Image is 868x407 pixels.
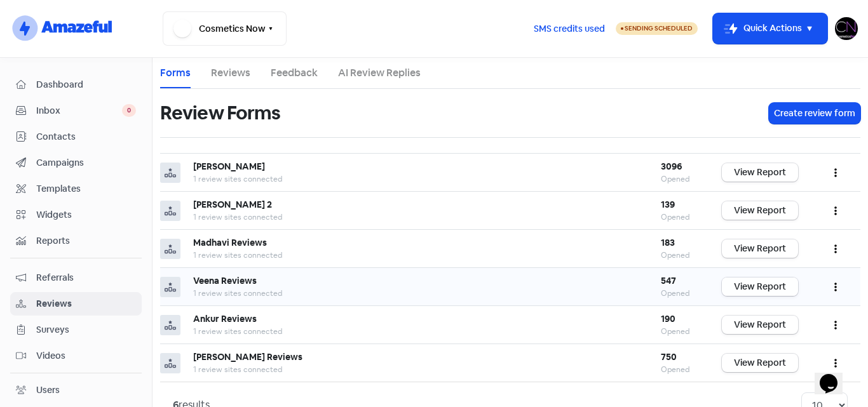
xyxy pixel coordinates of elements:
[193,199,272,210] b: [PERSON_NAME] 2
[36,297,136,310] span: Reviews
[36,104,122,117] span: Inbox
[661,173,696,185] div: Opened
[661,199,675,210] b: 139
[193,288,282,298] span: 1 review sites connected
[10,344,142,368] a: Videos
[523,21,616,34] a: SMS credits used
[36,271,136,284] span: Referrals
[661,161,682,172] b: 3096
[722,163,798,182] a: View Report
[661,288,696,299] div: Opened
[163,11,287,46] button: Cosmetics Now
[10,292,142,316] a: Reviews
[36,323,136,337] span: Surveys
[722,316,798,334] a: View Report
[10,203,142,227] a: Widgets
[160,93,280,133] h1: Review Forms
[616,21,698,36] a: Sending Scheduled
[661,275,676,286] b: 547
[769,103,860,124] button: Create review form
[661,250,696,261] div: Opened
[10,151,142,175] a: Campaigns
[722,277,798,296] a: View Report
[36,208,136,222] span: Widgets
[36,234,136,248] span: Reports
[193,212,282,222] span: 1 review sites connected
[193,326,282,337] span: 1 review sites connected
[193,351,302,363] b: [PERSON_NAME] Reviews
[661,364,696,375] div: Opened
[10,266,142,290] a: Referrals
[661,326,696,337] div: Opened
[10,318,142,342] a: Surveys
[625,24,693,32] span: Sending Scheduled
[36,384,60,397] div: Users
[661,211,696,223] div: Opened
[36,182,136,196] span: Templates
[122,104,136,117] span: 0
[193,174,282,184] span: 1 review sites connected
[661,237,675,248] b: 183
[193,364,282,375] span: 1 review sites connected
[713,13,827,44] button: Quick Actions
[36,78,136,91] span: Dashboard
[160,65,191,81] a: Forms
[193,237,267,248] b: Madhavi Reviews
[36,349,136,363] span: Videos
[661,313,675,324] b: 190
[722,239,798,258] a: View Report
[10,177,142,201] a: Templates
[193,313,257,324] b: Ankur Reviews
[661,351,677,363] b: 750
[36,156,136,170] span: Campaigns
[36,130,136,143] span: Contacts
[10,73,142,97] a: Dashboard
[193,161,265,172] b: [PERSON_NAME]
[338,65,421,81] a: AI Review Replies
[193,250,282,260] span: 1 review sites connected
[815,356,855,394] iframe: chat widget
[211,65,250,81] a: Reviews
[835,17,858,40] img: User
[10,229,142,253] a: Reports
[10,378,142,402] a: Users
[271,65,318,81] a: Feedback
[10,125,142,149] a: Contacts
[722,201,798,220] a: View Report
[534,22,605,36] span: SMS credits used
[10,99,142,123] a: Inbox 0
[193,275,257,286] b: Veena Reviews
[722,354,798,372] a: View Report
